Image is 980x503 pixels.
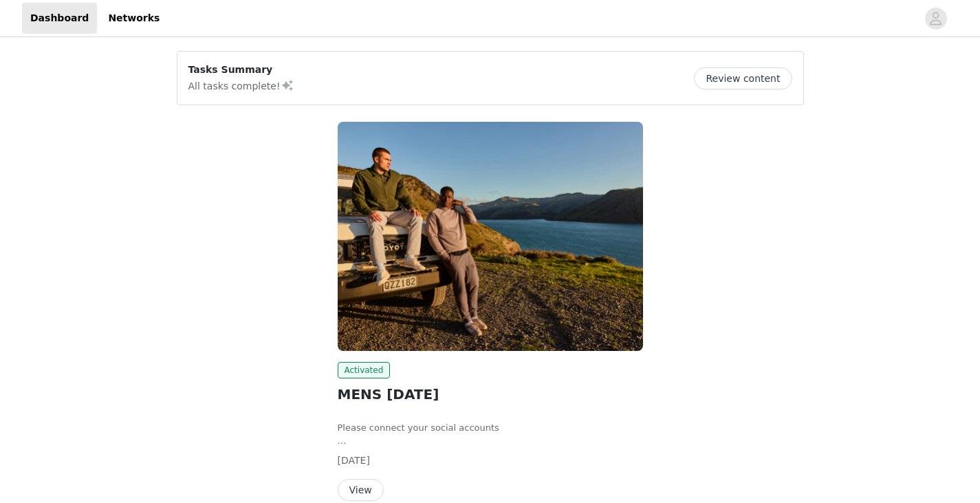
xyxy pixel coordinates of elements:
[22,3,97,34] a: Dashboard
[338,455,370,466] span: [DATE]
[338,362,391,378] span: Activated
[694,67,792,89] button: Review content
[188,77,294,94] p: All tasks complete!
[338,479,384,501] button: View
[929,8,942,30] div: avatar
[188,63,294,77] p: Tasks Summary
[338,384,643,405] h2: MENS [DATE]
[338,485,384,495] a: View
[100,3,168,34] a: Networks
[338,421,643,435] li: Please connect your social accounts
[338,122,643,351] img: Fabletics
